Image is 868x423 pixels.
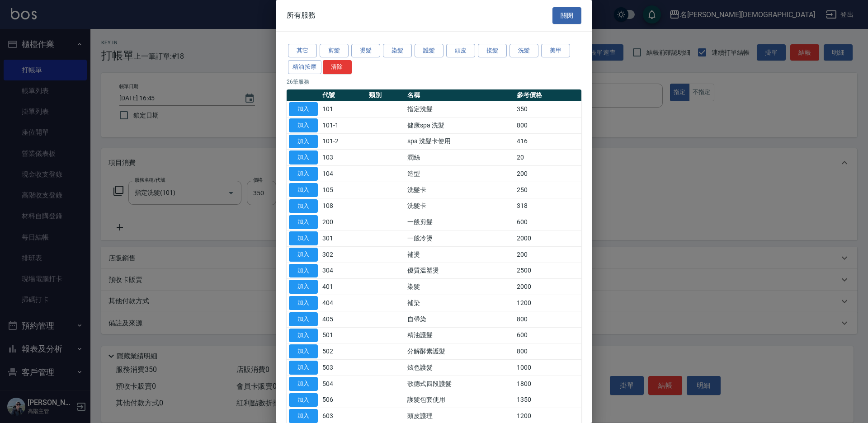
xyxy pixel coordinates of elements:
[405,311,514,327] td: 自帶染
[287,78,581,86] p: 26 筆服務
[323,60,352,74] button: 清除
[514,198,581,214] td: 318
[320,311,367,327] td: 405
[320,166,367,182] td: 104
[514,117,581,133] td: 800
[289,118,318,132] button: 加入
[514,311,581,327] td: 800
[288,60,321,74] button: 精油按摩
[405,392,514,408] td: 護髮包套使用
[514,327,581,343] td: 600
[320,133,367,150] td: 101-2
[320,343,367,360] td: 502
[320,263,367,279] td: 304
[320,360,367,376] td: 503
[289,344,318,358] button: 加入
[405,133,514,150] td: spa 洗髮卡使用
[320,376,367,392] td: 504
[320,101,367,117] td: 101
[514,101,581,117] td: 350
[514,279,581,295] td: 2000
[514,295,581,311] td: 1200
[289,150,318,164] button: 加入
[405,198,514,214] td: 洗髮卡
[320,214,367,230] td: 200
[289,264,318,278] button: 加入
[415,44,443,58] button: 護髮
[446,44,475,58] button: 頭皮
[514,150,581,166] td: 20
[405,327,514,343] td: 精油護髮
[289,135,318,149] button: 加入
[514,230,581,247] td: 2000
[289,183,318,197] button: 加入
[514,263,581,279] td: 2500
[514,360,581,376] td: 1000
[383,44,412,58] button: 染髮
[514,182,581,198] td: 250
[320,295,367,311] td: 404
[320,89,367,101] th: 代號
[289,361,318,375] button: 加入
[405,263,514,279] td: 優質溫塑燙
[405,117,514,133] td: 健康spa 洗髮
[289,248,318,262] button: 加入
[405,89,514,101] th: 名稱
[405,295,514,311] td: 補染
[514,343,581,360] td: 800
[405,360,514,376] td: 炫色護髮
[320,392,367,408] td: 506
[289,215,318,229] button: 加入
[320,230,367,247] td: 301
[405,279,514,295] td: 染髮
[320,327,367,343] td: 501
[514,376,581,392] td: 1800
[405,150,514,166] td: 潤絲
[288,44,317,58] button: 其它
[287,11,316,20] span: 所有服務
[405,376,514,392] td: 歌德式四段護髮
[541,44,570,58] button: 美甲
[320,182,367,198] td: 105
[289,199,318,213] button: 加入
[320,246,367,263] td: 302
[405,166,514,182] td: 造型
[320,150,367,166] td: 103
[351,44,380,58] button: 燙髮
[289,280,318,294] button: 加入
[289,393,318,407] button: 加入
[289,329,318,343] button: 加入
[514,133,581,150] td: 416
[405,214,514,230] td: 一般剪髮
[405,182,514,198] td: 洗髮卡
[405,246,514,263] td: 補燙
[405,101,514,117] td: 指定洗髮
[320,44,349,58] button: 剪髮
[289,167,318,181] button: 加入
[289,102,318,116] button: 加入
[552,7,581,24] button: 關閉
[320,198,367,214] td: 108
[514,89,581,101] th: 參考價格
[320,279,367,295] td: 401
[320,117,367,133] td: 101-1
[478,44,507,58] button: 接髮
[289,312,318,326] button: 加入
[514,246,581,263] td: 200
[509,44,538,58] button: 洗髮
[289,409,318,423] button: 加入
[289,377,318,391] button: 加入
[405,343,514,360] td: 分解酵素護髮
[514,166,581,182] td: 200
[289,296,318,310] button: 加入
[514,214,581,230] td: 600
[367,89,405,101] th: 類別
[405,230,514,247] td: 一般冷燙
[289,231,318,245] button: 加入
[514,392,581,408] td: 1350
